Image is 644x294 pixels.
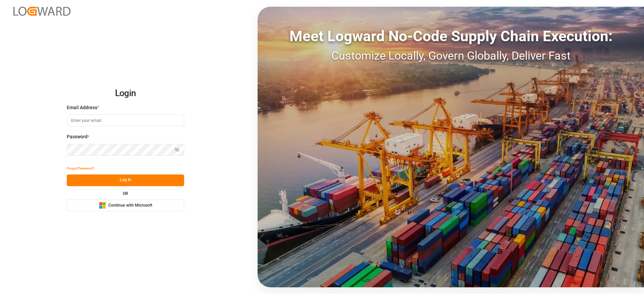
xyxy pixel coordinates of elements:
[67,163,94,174] button: Forgot Password?
[123,192,128,196] small: OR
[67,133,88,140] span: Password
[67,115,184,126] input: Enter your email
[67,104,97,111] span: Email Address
[258,47,644,64] div: Customize Locally, Govern Globally, Deliver Fast
[67,174,184,186] button: Log In
[67,200,184,211] button: Continue with Microsoft
[67,83,184,104] h2: Login
[108,203,152,209] span: Continue with Microsoft
[258,25,644,47] div: Meet Logward No-Code Supply Chain Execution:
[13,7,70,16] img: Logward_new_orange.png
